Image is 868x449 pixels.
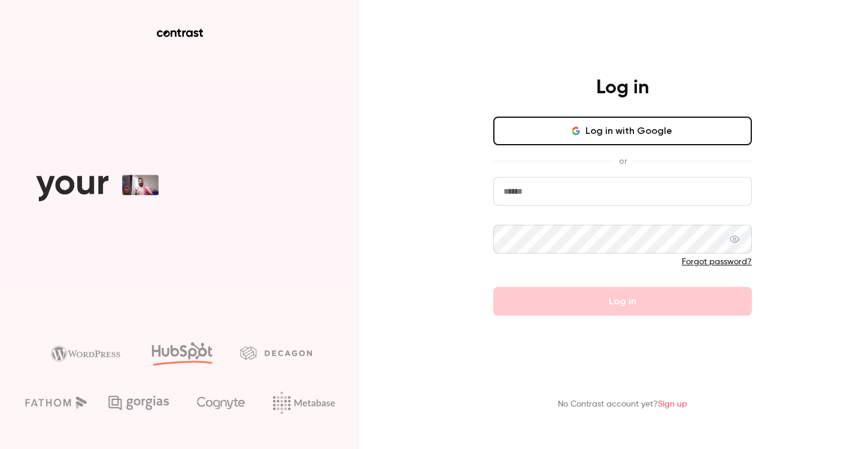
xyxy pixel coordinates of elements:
[493,117,752,145] button: Log in with Google
[596,76,649,100] h4: Log in
[658,400,687,408] a: Sign up
[240,346,312,359] img: decagon
[682,258,752,266] a: Forgot password?
[613,155,633,167] span: or
[558,398,687,411] p: No Contrast account yet?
